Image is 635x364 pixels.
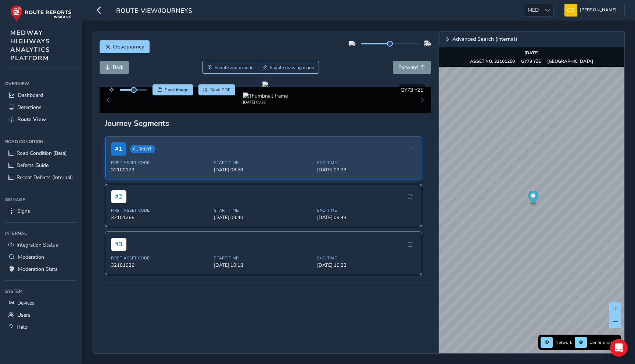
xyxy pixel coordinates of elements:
[243,92,288,99] img: Thumbnail frame
[547,58,593,64] strong: [GEOGRAPHIC_DATA]
[214,160,313,165] span: Start Time:
[5,136,77,147] div: Road Condition
[17,324,28,331] span: Help
[111,190,126,203] span: # 2
[18,266,58,273] span: Moderation Stats
[111,167,210,173] span: 32100129
[214,208,313,213] span: Start Time:
[317,214,416,221] span: [DATE] 09:43
[258,61,319,74] button: Draw
[5,171,77,183] a: Recent Defects (Internal)
[17,150,67,157] span: Road Condition (Beta)
[564,4,619,17] button: [PERSON_NAME]
[202,61,258,74] button: Zoom
[5,251,77,263] a: Moderation
[317,167,416,173] span: [DATE] 09:23
[100,61,129,74] button: Back
[10,29,50,62] span: MEDWAY HIGHWAYS ANALYTICS PLATFORM
[17,116,46,123] span: Route View
[5,159,77,171] a: Defects Guide
[5,309,77,321] a: Users
[317,255,416,261] span: End Time:
[317,160,416,165] span: End Time:
[555,339,572,345] span: Network
[5,239,77,251] a: Integration Status
[317,208,416,213] span: End Time:
[5,147,77,159] a: Road Condition (Beta)
[5,194,77,205] div: Signage
[113,43,144,50] span: Close journey
[113,64,123,71] span: Back
[243,99,288,105] div: [DATE] 09:22
[165,87,189,93] span: Save image
[198,84,236,95] button: PDF
[17,241,58,248] span: Integration Status
[5,263,77,275] a: Moderation Stats
[270,65,314,70] span: Enable drawing mode
[214,214,313,221] span: [DATE] 09:40
[439,31,624,47] a: Expand
[5,321,77,333] a: Help
[470,58,515,64] strong: ASSET NO. 32101250
[398,64,418,71] span: Forward
[17,312,31,318] span: Users
[470,58,593,64] div: | |
[525,4,541,16] span: MED
[18,92,43,99] span: Dashboard
[452,37,517,42] span: Advanced Search (internal)
[18,254,44,261] span: Moderation
[17,162,49,169] span: Defects Guide
[17,299,35,306] span: Devices
[393,61,431,74] button: Forward
[17,104,42,111] span: Detections
[610,339,628,357] div: Open Intercom Messenger
[111,142,126,156] span: # 1
[521,58,541,64] strong: GY73 YZE
[589,339,619,345] span: Confirm assets
[564,4,577,17] img: diamond-layout
[401,87,423,94] span: GY73 YZE
[528,191,538,206] div: Map marker
[10,5,72,22] img: rr logo
[17,174,73,181] span: Recent Defects (Internal)
[5,89,77,101] a: Dashboard
[214,255,313,261] span: Start Time:
[215,65,254,70] span: Enable zoom mode
[130,145,155,153] span: Current
[5,228,77,239] div: Internal
[210,87,230,93] span: Save PDF
[5,286,77,297] div: System
[5,113,77,125] a: Route View
[5,101,77,113] a: Detections
[580,4,617,17] span: [PERSON_NAME]
[111,255,210,261] span: First Asset Code:
[111,262,210,269] span: 32101026
[317,262,416,269] span: [DATE] 10:33
[5,297,77,309] a: Devices
[214,262,313,269] span: [DATE] 10:18
[524,50,539,56] strong: [DATE]
[111,238,126,251] span: # 3
[111,214,210,221] span: 32101266
[5,205,77,217] a: Signs
[153,84,193,95] button: Save
[17,208,30,215] span: Signs
[111,208,210,213] span: First Asset Code:
[111,160,210,165] span: First Asset Code:
[214,167,313,173] span: [DATE] 08:58
[105,118,426,128] div: Journey Segments
[100,40,150,53] button: Close journey
[5,78,77,89] div: Overview
[116,6,192,17] span: route-view/journeys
